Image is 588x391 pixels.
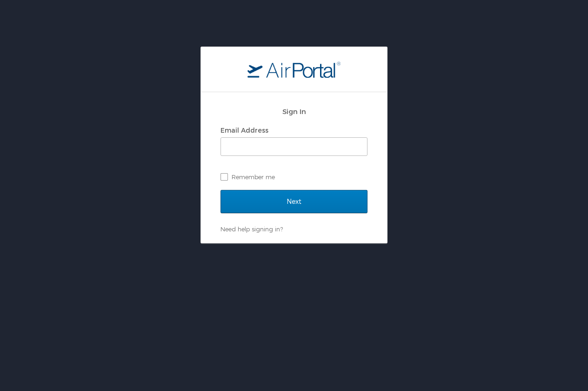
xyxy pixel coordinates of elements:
a: Need help signing in? [220,225,283,233]
h2: Sign In [220,106,367,117]
img: logo [247,61,341,78]
label: Email Address [220,126,268,134]
input: Next [220,190,367,213]
label: Remember me [220,170,367,184]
